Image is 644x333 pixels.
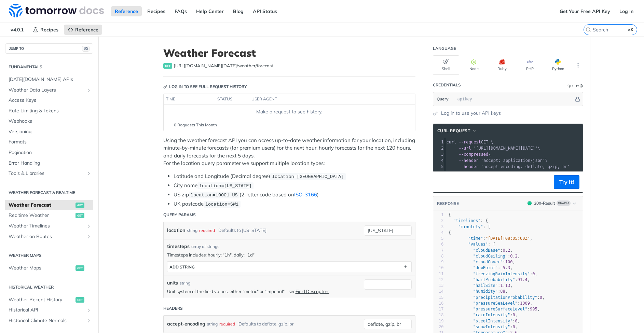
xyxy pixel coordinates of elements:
a: Webhooks [5,116,93,126]
div: 3 [433,224,444,230]
span: get [163,63,172,69]
button: Python [545,55,571,75]
div: 1 [433,139,445,145]
div: 7 [433,248,444,253]
button: Show subpages for Weather Data Layers [86,87,92,93]
h1: Weather Forecast [163,47,415,59]
div: required [199,225,215,235]
a: Pagination [5,148,93,158]
div: 1 [433,212,444,218]
span: : [ [449,224,491,229]
button: Show subpages for Weather Timelines [86,223,92,229]
div: 16 [433,301,444,306]
li: City name [174,182,415,190]
span: "timelines" [453,218,480,223]
span: { [449,230,451,235]
span: location=[US_STATE] [199,183,252,189]
button: Hide [574,96,581,102]
div: 4 [433,230,444,236]
span: "dewPoint" [473,265,498,270]
span: { [449,212,451,217]
a: Error Handling [5,158,93,168]
div: string [180,280,190,286]
span: location=10001 US [191,193,238,198]
span: : , [449,283,513,288]
span: Example [557,200,571,206]
span: --header [459,164,479,169]
a: Weather Mapsget [5,263,93,273]
span: --header [459,158,479,163]
span: https://api.tomorrow.io/v4/weather/forecast [174,63,273,69]
div: 14 [433,289,444,294]
span: 0 [540,295,542,300]
li: US zip (2-letter code based on ) [174,191,415,199]
span: 88 [500,289,505,294]
button: Ruby [489,55,515,75]
button: JUMP TO⌘/ [5,43,93,54]
span: : , [449,307,540,311]
span: "cloudCeiling" [473,254,508,259]
span: Tools & Libraries [9,170,84,177]
span: "hailSize" [473,283,498,288]
a: Get Your Free API Key [556,6,614,16]
div: Defaults to deflate, gzip, br [238,319,294,329]
p: Using the weather forecast API you can access up-to-date weather information for your location, i... [163,137,415,167]
span: Webhooks [9,118,92,125]
span: v4.0.1 [7,25,27,35]
span: '[URL][DOMAIN_NAME][DATE]' [474,146,538,151]
span: 0 Requests This Month [174,122,217,128]
span: "pressureSurfaceLevel" [473,307,527,311]
span: location=[GEOGRAPHIC_DATA] [272,174,344,179]
span: \ [447,146,540,151]
span: : { [449,218,488,223]
span: : , [449,295,545,300]
span: Weather on Routes [9,233,84,240]
svg: Search [586,27,591,32]
span: "freezingRainIntensity" [473,272,530,276]
span: : , [449,324,518,329]
div: 4 [433,157,445,164]
div: 20 [433,324,444,330]
a: Tools & LibrariesShow subpages for Tools & Libraries [5,168,93,179]
span: ⌘/ [82,46,90,52]
span: - [500,265,503,270]
a: Access Keys [5,95,93,106]
th: user agent [249,94,401,105]
button: Show subpages for Weather on Routes [86,234,92,239]
span: 0 [512,324,515,329]
span: : , [449,277,530,282]
span: get [76,203,84,208]
div: 10 [433,265,444,271]
span: curl [447,140,456,144]
a: Realtime Weatherget [5,210,93,221]
button: Show subpages for Tools & Libraries [86,171,92,176]
span: location=SW1 [205,202,238,207]
button: Copy to clipboard [437,177,446,187]
label: location [167,225,185,235]
div: string [187,225,197,235]
div: Language [433,45,456,52]
div: Query Params [163,212,196,218]
span: 1009 [520,301,530,306]
span: GET \ [447,140,493,144]
a: Historical Climate NormalsShow subpages for Historical Climate Normals [5,316,93,326]
div: 12 [433,277,444,283]
img: Tomorrow.io Weather API Docs [9,4,104,17]
div: ADD string [169,264,195,269]
span: 1.13 [500,283,510,288]
a: Versioning [5,127,93,137]
div: 17 [433,306,444,312]
div: 11 [433,271,444,277]
span: : { [449,242,495,247]
span: "[DATE]T08:05:00Z" [485,236,530,241]
span: "cloudCover" [473,260,503,264]
button: 200200-ResultExample [524,200,579,207]
span: Recipes [40,27,58,33]
span: \ [447,152,491,157]
a: Blog [229,6,247,16]
button: Show subpages for Historical Climate Normals [86,318,92,323]
a: Reference [111,6,142,16]
div: 9 [433,259,444,265]
span: 'accept-encoding: deflate, gzip, br' [481,164,570,169]
span: 0 [512,313,515,317]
